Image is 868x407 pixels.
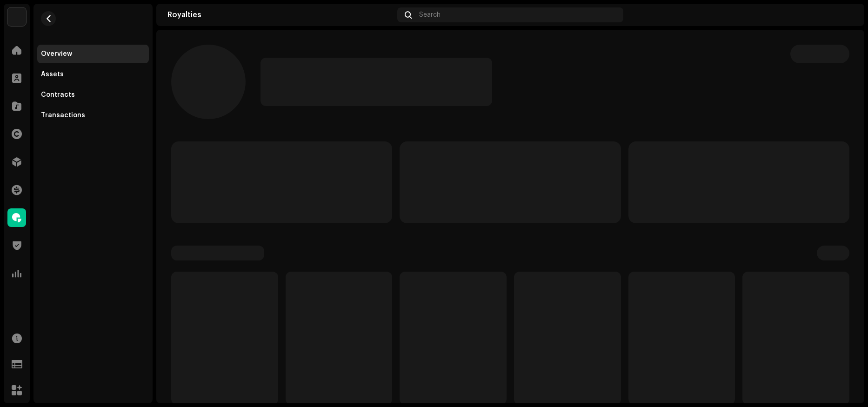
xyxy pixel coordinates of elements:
re-m-nav-item: Transactions [37,106,149,125]
re-m-nav-item: Assets [37,65,149,84]
img: 4d5a508c-c80f-4d99-b7fb-82554657661d [7,7,26,26]
div: Assets [41,71,64,78]
span: Search [419,11,441,19]
img: cd891d2d-3008-456e-9ec6-c6524fa041d0 [838,7,853,22]
re-m-nav-item: Overview [37,45,149,63]
div: Contracts [41,91,75,99]
div: Royalties [167,11,394,19]
div: Transactions [41,112,85,119]
re-m-nav-item: Contracts [37,86,149,104]
div: Overview [41,50,72,58]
